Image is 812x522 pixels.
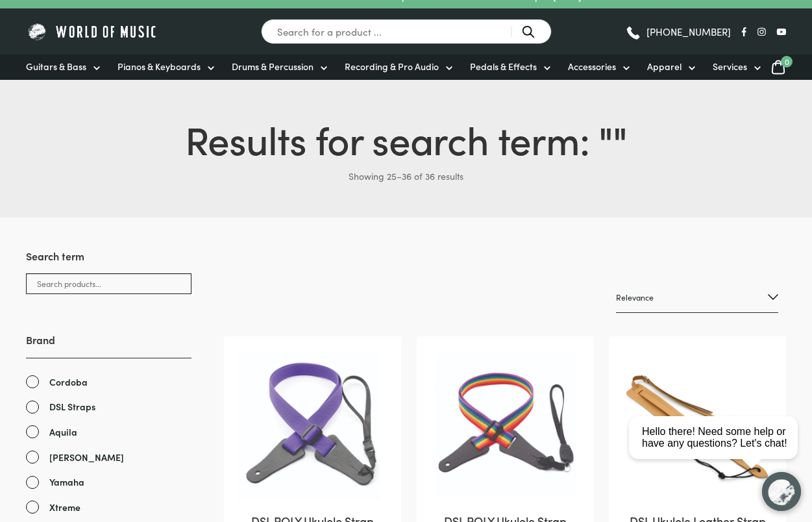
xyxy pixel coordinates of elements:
[117,60,201,73] span: Pianos & Keyboards
[26,332,191,358] h3: Brand
[26,111,786,166] h1: Results for search term: " "
[49,399,95,414] span: DSL Straps
[568,60,616,73] span: Accessories
[26,425,191,440] a: Aquila
[232,60,314,73] span: Drums & Percussion
[49,500,80,515] span: Xtreme
[26,21,159,42] img: World of Music
[430,349,581,501] img: DSL POLY Ukulele Strap Rainbow
[26,60,86,73] span: Guitars & Bass
[345,60,439,73] span: Recording & Pro Audio
[26,399,191,414] a: DSL Straps
[26,500,191,515] a: Xtreme
[622,349,773,501] img: DSL Ukulele Leather Strap Tan/Beige
[26,450,191,465] a: [PERSON_NAME]
[49,375,88,390] span: Cordoba
[646,27,731,36] span: [PHONE_NUMBER]
[26,375,191,390] a: Cordoba
[625,22,731,42] a: [PHONE_NUMBER]
[616,282,778,313] select: Shop order
[26,273,191,294] input: Search products...
[624,379,812,522] iframe: Chat with our support team
[470,60,537,73] span: Pedals & Effects
[49,450,124,465] span: [PERSON_NAME]
[261,19,552,44] input: Search for a product ...
[713,60,747,73] span: Services
[49,475,84,490] span: Yamaha
[781,56,793,68] span: 0
[26,475,191,490] a: Yamaha
[647,60,682,73] span: Apparel
[26,249,191,273] h3: Search term
[49,425,77,440] span: Aquila
[237,349,388,501] img: DSL POLY Ukulele Strap Purple
[26,166,786,186] p: Showing 25–36 of 36 results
